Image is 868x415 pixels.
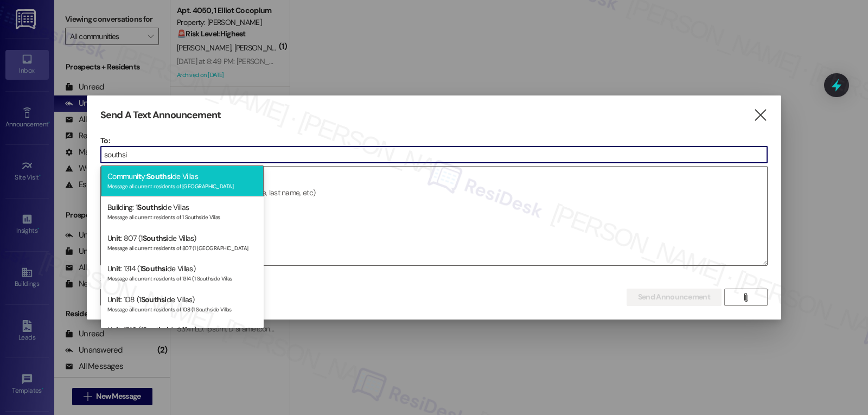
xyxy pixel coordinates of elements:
input: Type to select the units, buildings, or communities you want to message. (e.g. 'Unit 1A', 'Buildi... [101,146,767,163]
div: Message all current residents of [GEOGRAPHIC_DATA] [107,181,257,190]
label: Select announcement type (optional) [100,271,227,288]
div: Un : 807 (1 de Villas) [101,227,264,258]
span: it [116,233,121,243]
div: Commun y: de Villas [101,165,264,196]
div: Message all current residents of 1314 (1 Southside Villas [107,273,257,282]
h3: Send A Text Announcement [100,109,221,122]
div: Message all current residents of 108 (1 Southside Villas [107,304,257,313]
span: it [116,295,121,304]
div: Message all current residents of 807 (1 [GEOGRAPHIC_DATA] [107,242,257,252]
span: Southsi [143,325,168,335]
div: Un : 1510 (1 de Villas) [101,319,264,350]
div: Un : 108 (1 de Villas) [101,289,264,320]
span: Southsi [141,295,167,304]
span: Southsi [142,264,167,273]
span: it [116,264,121,273]
i:  [742,293,750,302]
div: Message all current residents of 1 Southside Villas [107,212,257,221]
div: B lding: 1 de Villas [101,196,264,227]
p: To: [100,135,768,146]
span: Send Announcement [638,291,710,303]
span: Southsi [146,171,172,181]
div: Un : 1314 (1 de Villas) [101,258,264,289]
button: Send Announcement [627,289,722,306]
span: ui [111,202,118,212]
span: it [137,171,142,181]
i:  [753,110,768,121]
span: Southsi [137,202,163,212]
span: it [116,325,121,335]
span: Southsi [143,233,168,243]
